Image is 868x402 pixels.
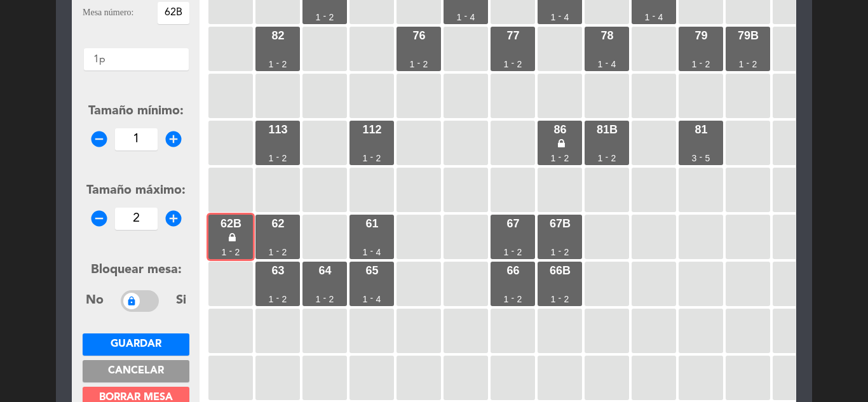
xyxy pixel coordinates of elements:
[559,293,562,302] div: -
[695,30,707,41] div: 79
[365,265,378,276] div: 65
[559,152,562,161] div: -
[517,248,522,257] div: 2
[282,248,287,257] div: 2
[90,130,109,149] i: remove_circle
[269,154,274,163] div: 1
[504,295,509,304] div: 1
[551,13,556,22] div: 1
[88,105,184,117] span: Tamaño mínimo:
[470,13,475,22] div: 4
[457,13,462,22] div: 1
[282,295,287,304] div: 2
[412,30,425,41] div: 76
[611,60,616,69] div: 4
[598,154,603,163] div: 1
[705,60,710,69] div: 2
[551,295,556,304] div: 1
[517,60,522,69] div: 2
[222,248,227,257] div: 1
[276,246,280,255] div: -
[410,60,415,69] div: 1
[551,248,556,257] div: 1
[329,295,334,304] div: 2
[268,124,287,135] div: 113
[276,152,280,161] div: -
[597,124,618,135] div: 81b
[83,6,133,20] span: Mesa número:
[269,295,274,304] div: 1
[564,295,569,304] div: 2
[276,293,280,302] div: -
[700,58,703,67] div: -
[598,60,603,69] div: 1
[465,11,468,20] div: -
[271,218,284,229] div: 62
[606,152,609,161] div: -
[376,248,381,257] div: 4
[417,58,421,67] div: -
[86,291,104,311] span: No
[506,265,519,276] div: 66
[658,13,663,22] div: 4
[512,293,515,302] div: -
[90,209,109,228] i: remove_circle
[271,30,284,41] div: 82
[752,60,757,69] div: 2
[645,13,650,22] div: 1
[282,154,287,163] div: 2
[653,11,656,20] div: -
[504,248,509,257] div: 1
[235,248,240,257] div: 2
[316,295,321,304] div: 1
[564,154,569,163] div: 2
[111,339,161,349] span: Guardar
[423,60,428,69] div: 2
[559,246,562,255] div: -
[164,209,183,228] i: add_circle
[695,124,707,135] div: 81
[370,152,374,161] div: -
[229,246,233,255] div: -
[611,154,616,163] div: 2
[553,124,566,135] div: 86
[83,333,189,356] button: Guardar
[363,295,368,304] div: 1
[282,60,287,69] div: 2
[738,30,759,41] div: 79B
[517,295,522,304] div: 2
[363,154,368,163] div: 1
[376,295,381,304] div: 4
[504,60,509,69] div: 1
[220,218,241,229] div: 62B
[692,60,697,69] div: 1
[363,248,368,257] div: 1
[323,293,327,302] div: -
[164,130,183,149] i: add_circle
[323,11,327,20] div: -
[692,154,697,163] div: 3
[739,60,744,69] div: 1
[700,152,703,161] div: -
[365,218,378,229] div: 61
[318,265,331,276] div: 64
[551,154,556,163] div: 1
[86,184,186,197] span: Tamaño máximo:
[83,360,189,382] button: Cancelar
[370,246,374,255] div: -
[747,58,750,67] div: -
[550,218,571,229] div: 67B
[506,30,519,41] div: 77
[91,264,182,276] span: Bloquear mesa:
[329,13,334,22] div: 2
[564,13,569,22] div: 4
[512,58,515,67] div: -
[600,30,613,41] div: 78
[705,154,710,163] div: 5
[108,366,164,376] span: Cancelar
[564,248,569,257] div: 2
[512,246,515,255] div: -
[606,58,609,67] div: -
[269,248,274,257] div: 1
[559,11,562,20] div: -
